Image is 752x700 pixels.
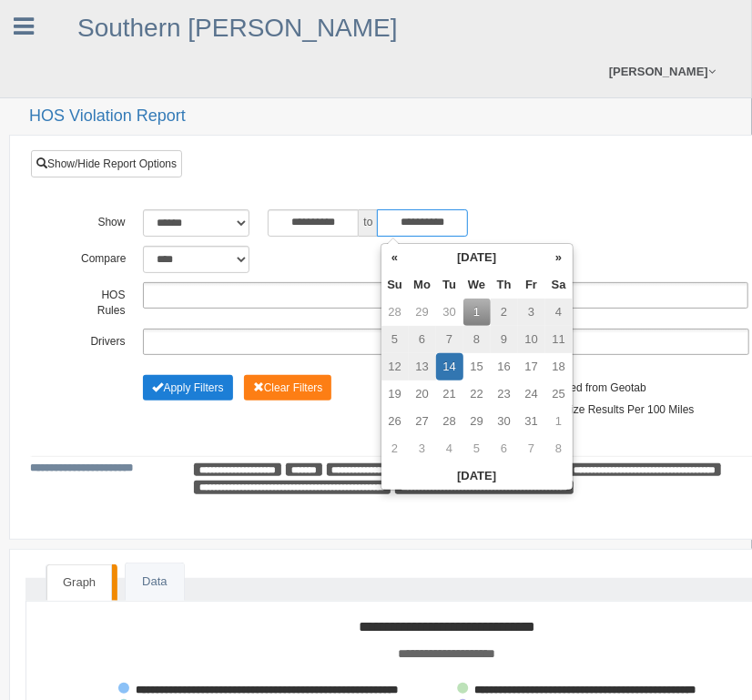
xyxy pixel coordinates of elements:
a: Graph [46,564,112,601]
th: « [381,244,409,271]
td: 2 [491,299,518,326]
td: 23 [491,380,518,408]
td: 26 [381,408,409,435]
th: » [545,244,573,271]
th: Th [491,271,518,299]
td: 1 [463,299,491,326]
td: 28 [436,408,463,435]
td: 4 [545,299,573,326]
span: to [359,209,377,237]
td: 20 [409,380,436,408]
td: 6 [491,435,518,462]
label: Compare [72,246,134,268]
td: 14 [436,353,463,380]
td: 25 [545,380,573,408]
label: Show [72,209,134,231]
td: 10 [518,326,545,353]
td: 16 [491,353,518,380]
label: HOS Rules [72,282,134,320]
th: Su [381,271,409,299]
td: 30 [491,408,518,435]
td: 7 [436,326,463,353]
a: Southern [PERSON_NAME] [77,14,398,42]
td: 5 [381,326,409,353]
td: 21 [436,380,463,408]
th: Fr [518,271,545,299]
th: We [463,271,491,299]
td: 3 [518,299,545,326]
th: Sa [545,271,573,299]
td: 4 [436,435,463,462]
td: 27 [409,408,436,435]
td: 11 [545,326,573,353]
td: 2 [381,435,409,462]
a: [PERSON_NAME] [600,46,725,97]
td: 8 [545,435,573,462]
td: 9 [491,326,518,353]
a: Show/Hide Report Options [31,150,182,178]
th: Mo [409,271,436,299]
td: 8 [463,326,491,353]
td: 1 [545,408,573,435]
td: 29 [409,299,436,326]
td: 24 [518,380,545,408]
th: Tu [436,271,463,299]
button: Change Filter Options [143,375,232,401]
td: 3 [409,435,436,462]
td: 28 [381,299,409,326]
label: Removed from Geotab [536,375,646,397]
td: 29 [463,408,491,435]
td: 30 [436,299,463,326]
td: 5 [463,435,491,462]
td: 12 [381,353,409,380]
th: [DATE] [381,462,573,490]
td: 17 [518,353,545,380]
th: [DATE] [409,244,545,271]
a: Data [126,563,183,601]
td: 13 [409,353,436,380]
td: 7 [518,435,545,462]
label: Drivers [72,329,134,350]
td: 18 [545,353,573,380]
td: 31 [518,408,545,435]
button: Change Filter Options [244,375,332,401]
label: Normalize Results Per 100 Miles [536,397,695,419]
td: 6 [409,326,436,353]
td: 22 [463,380,491,408]
td: 19 [381,380,409,408]
td: 15 [463,353,491,380]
